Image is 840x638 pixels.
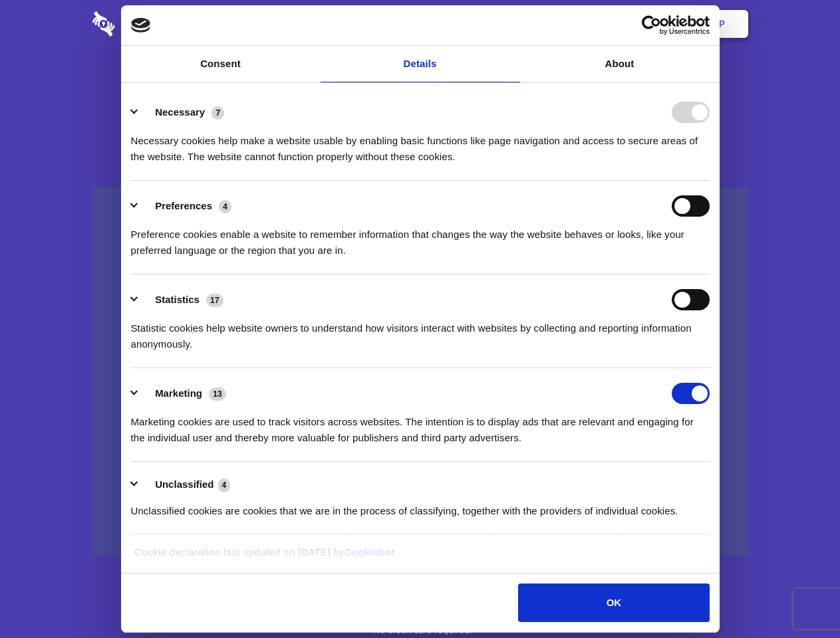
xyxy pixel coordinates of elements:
img: logo [131,18,151,33]
button: Preferences (4) [131,195,240,217]
button: Marketing (13) [131,383,235,404]
button: OK [518,584,709,622]
a: Cookiebot [345,546,395,558]
label: Preferences [155,200,212,211]
button: Statistics (17) [131,289,232,310]
span: 17 [206,294,223,307]
div: Unclassified cookies are cookies that we are in the process of classifying, together with the pro... [131,493,710,519]
div: Marketing cookies are used to track visitors across websites. The intention is to display ads tha... [131,404,710,446]
a: Usercentrics Cookiebot - opens in a new window [593,15,710,35]
h1: Eliminate Slack Data Loss. [92,60,748,108]
span: 4 [218,478,231,492]
span: 4 [219,200,231,213]
a: Consent [121,46,321,82]
button: Unclassified (4) [131,477,239,493]
button: Necessary (7) [131,102,233,123]
div: Statistic cookies help website owners to understand how visitors interact with websites by collec... [131,310,710,352]
h4: Auto-redaction of sensitive data, encrypted data sharing and self-destructing private chats. Shar... [92,121,748,165]
a: Wistia video thumbnail [92,187,748,556]
div: Preference cookies enable a website to remember information that changes the way the website beha... [131,217,710,259]
img: logo-wordmark-white-trans-d4663122ce5f474addd5e946df7df03e33cb6a1c49d2221995e7729f52c070b2.svg [92,11,206,37]
div: Necessary cookies help make a website usable by enabling basic functions like page navigation and... [131,123,710,165]
span: 13 [209,387,226,401]
div: Cookie declaration last updated on [DATE] by [124,544,716,570]
label: Statistics [155,294,200,305]
a: Pricing [390,3,448,45]
a: Contact [539,3,601,45]
a: Details [321,46,520,82]
a: Login [603,3,661,45]
a: About [520,46,720,82]
span: 7 [211,106,224,120]
label: Marketing [155,387,202,399]
label: Necessary [155,106,205,118]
